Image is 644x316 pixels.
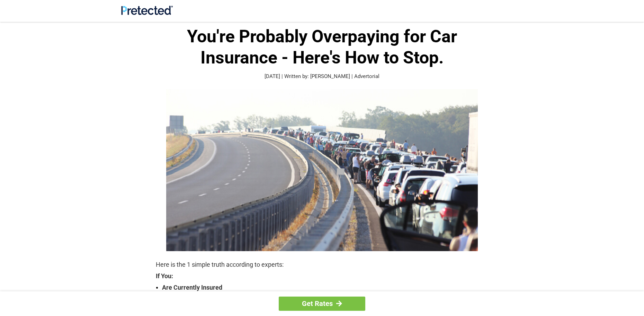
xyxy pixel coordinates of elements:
strong: If You: [156,273,488,279]
img: Site Logo [121,6,173,15]
a: Site Logo [121,10,173,16]
p: [DATE] | Written by: [PERSON_NAME] | Advertorial [156,72,488,80]
p: Here is the 1 simple truth according to experts: [156,260,488,270]
h1: You're Probably Overpaying for Car Insurance - Here's How to Stop. [156,26,488,68]
a: Get Rates [279,297,365,311]
strong: Are Currently Insured [162,283,488,292]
